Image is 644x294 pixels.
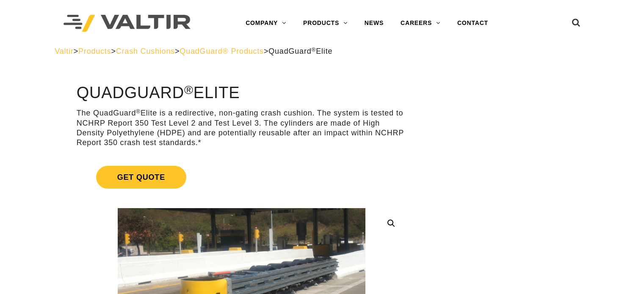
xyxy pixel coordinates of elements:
[116,47,175,55] a: Crash Cushions
[449,15,497,32] a: CONTACT
[356,15,392,32] a: NEWS
[77,156,406,199] a: Get Quote
[55,47,589,56] div: > > > >
[77,108,406,148] p: The QuadGuard Elite is a redirective, non-gating crash cushion. The system is tested to NCHRP Rep...
[55,47,73,55] a: Valtir
[295,15,356,32] a: PRODUCTS
[64,15,191,32] img: Valtir
[237,15,295,32] a: COMPANY
[96,166,186,189] span: Get Quote
[77,84,406,102] h1: QuadGuard Elite
[312,47,316,53] sup: ®
[180,47,264,55] a: QuadGuard® Products
[268,47,332,55] span: QuadGuard Elite
[392,15,449,32] a: CAREERS
[184,83,193,96] sup: ®
[78,47,111,55] a: Products
[136,108,141,115] sup: ®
